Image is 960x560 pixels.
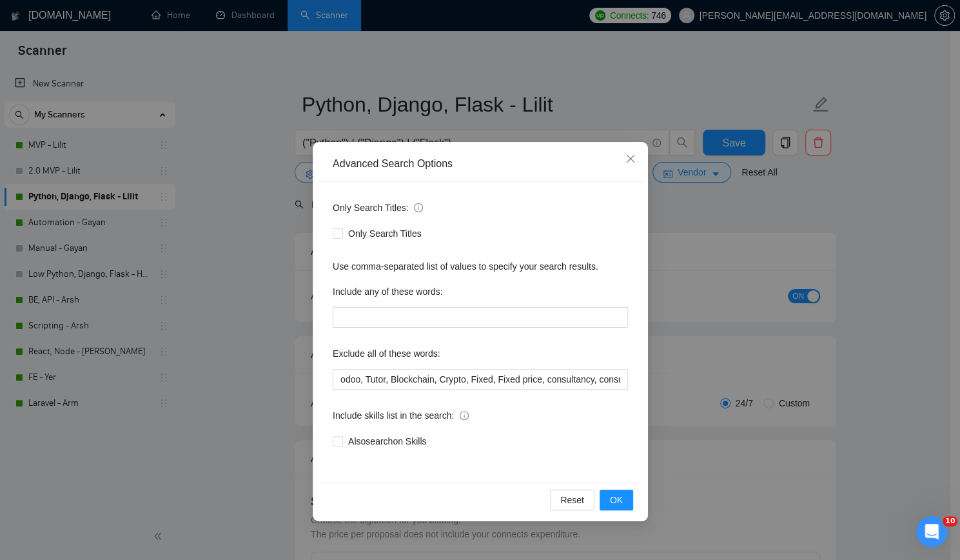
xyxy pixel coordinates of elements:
iframe: Intercom live chat [916,516,947,547]
span: Reset [560,493,584,507]
button: OK [599,490,632,510]
label: Include any of these words: [333,281,442,302]
span: info-circle [460,411,469,420]
button: Reset [550,490,594,510]
span: Include skills list in the search: [333,408,469,423]
span: 10 [943,516,957,526]
button: Close [613,142,648,177]
div: Use comma-separated list of values to specify your search results. [333,259,628,274]
span: close [625,154,636,164]
div: Advanced Search Options [333,157,628,171]
span: info-circle [414,203,423,212]
label: Exclude all of these words: [333,343,440,364]
span: Only Search Titles: [333,201,423,215]
span: OK [609,493,622,507]
span: Also search on Skills [343,434,431,448]
span: Only Search Titles [343,226,427,241]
